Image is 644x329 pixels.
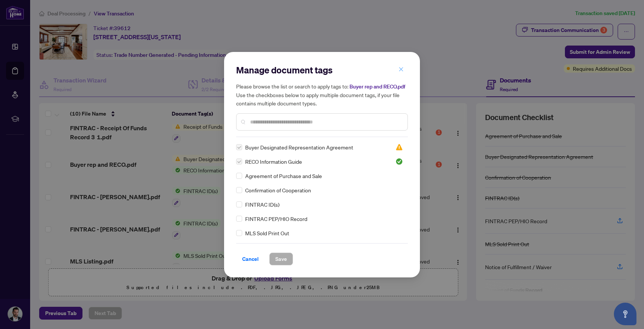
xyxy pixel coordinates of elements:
[245,172,322,180] span: Agreement of Purchase and Sale
[245,157,302,166] span: RECO Information Guide
[245,215,307,223] span: FINTRAC PEP/HIO Record
[395,158,403,165] img: status
[395,158,403,165] span: Approved
[242,253,259,265] span: Cancel
[269,253,293,265] button: Save
[236,64,408,76] h2: Manage document tags
[395,143,403,151] img: status
[236,253,265,265] button: Cancel
[245,200,279,209] span: FINTRAC ID(s)
[245,143,353,151] span: Buyer Designated Representation Agreement
[614,303,636,325] button: Open asap
[245,229,289,237] span: MLS Sold Print Out
[349,83,405,90] span: Buyer rep and RECO.pdf
[398,67,404,72] span: close
[245,186,311,194] span: Confirmation of Cooperation
[395,143,403,151] span: Needs Work
[236,82,408,107] h5: Please browse the list or search to apply tags to: Use the checkboxes below to apply multiple doc...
